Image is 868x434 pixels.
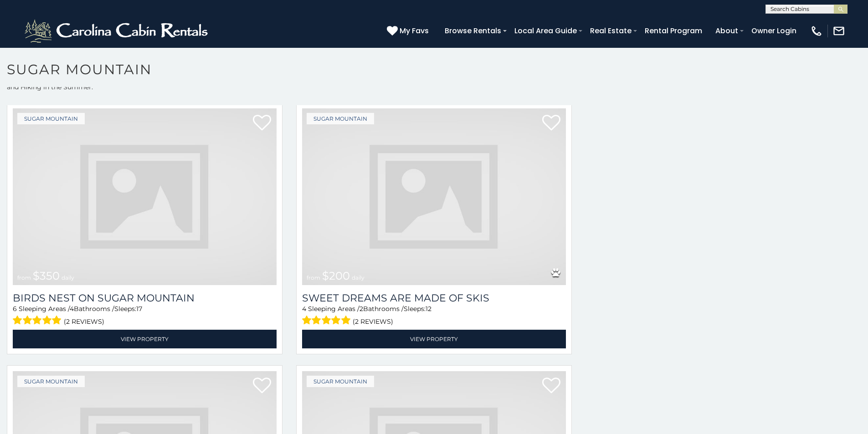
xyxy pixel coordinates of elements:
[360,305,363,313] span: 2
[253,114,271,133] a: Add to favorites
[302,292,566,304] a: Sweet Dreams Are Made Of Skis
[711,23,743,39] a: About
[13,305,17,313] span: 6
[307,274,320,281] span: from
[747,23,801,39] a: Owner Login
[302,108,566,285] a: from $200 daily
[440,23,506,39] a: Browse Rentals
[13,108,277,285] img: dummy-image.jpg
[426,305,431,313] span: 12
[23,17,212,45] img: White-1-2.png
[302,305,306,313] span: 4
[307,113,374,124] a: Sugar Mountain
[13,304,277,327] div: Sleeping Areas / Bathrooms / Sleeps:
[353,316,393,327] span: (2 reviews)
[307,376,374,387] a: Sugar Mountain
[13,330,277,348] a: View Property
[302,304,566,327] div: Sleeping Areas / Bathrooms / Sleeps:
[542,114,560,133] a: Add to favorites
[136,305,142,313] span: 17
[400,25,429,36] span: My Favs
[640,23,707,39] a: Rental Program
[810,25,823,37] img: phone-regular-white.png
[17,376,85,387] a: Sugar Mountain
[586,23,636,39] a: Real Estate
[542,377,560,396] a: Add to favorites
[62,274,74,281] span: daily
[302,330,566,348] a: View Property
[302,108,566,285] img: dummy-image.jpg
[64,316,104,327] span: (2 reviews)
[510,23,581,39] a: Local Area Guide
[17,113,85,124] a: Sugar Mountain
[17,274,31,281] span: from
[13,292,277,304] a: Birds Nest On Sugar Mountain
[13,108,277,285] a: from $350 daily
[33,269,60,282] span: $350
[352,274,365,281] span: daily
[832,25,845,37] img: mail-regular-white.png
[387,25,431,37] a: My Favs
[322,269,350,282] span: $200
[70,305,74,313] span: 4
[253,377,271,396] a: Add to favorites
